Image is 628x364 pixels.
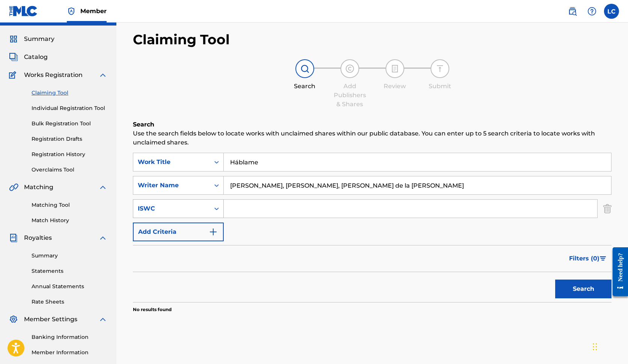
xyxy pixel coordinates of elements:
div: Add Publishers & Shares [331,82,369,109]
span: Member Settings [24,315,77,324]
img: step indicator icon for Submit [435,64,444,73]
a: Member Information [32,349,107,356]
img: filter [600,256,606,261]
img: Delete Criterion [603,199,611,218]
span: Royalties [24,233,52,242]
div: ISWC [138,204,205,213]
a: Claiming Tool [32,89,107,97]
div: Help [584,4,599,19]
a: Overclaims Tool [32,166,107,174]
img: 9d2ae6d4665cec9f34b9.svg [209,227,218,236]
span: Works Registration [24,71,83,80]
a: CatalogCatalog [9,53,48,62]
a: Registration Drafts [32,135,107,143]
img: MLC Logo [9,6,38,17]
a: Registration History [32,150,107,158]
p: No results found [133,306,172,313]
a: Rate Sheets [32,298,107,306]
div: Writer Name [138,181,205,190]
iframe: Chat Widget [590,328,628,364]
div: Work Title [138,158,205,167]
a: Banking Information [32,333,107,341]
a: Public Search [565,4,580,19]
iframe: Resource Center [607,240,628,304]
a: Statements [32,267,107,275]
a: Bulk Registration Tool [32,120,107,128]
h2: Claiming Tool [133,31,230,48]
form: Search Form [133,153,611,302]
img: expand [98,233,107,242]
img: Royalties [9,233,18,242]
img: search [568,7,577,16]
img: expand [98,183,107,192]
a: Annual Statements [32,283,107,290]
span: Summary [24,35,54,44]
a: Matching Tool [32,201,107,209]
img: Summary [9,35,18,44]
span: Matching [24,183,53,192]
span: Filters ( 0 ) [569,254,599,263]
a: Match History [32,217,107,224]
a: SummarySummary [9,35,54,44]
img: Matching [9,183,18,192]
h6: Search [133,120,611,129]
p: Use the search fields below to locate works with unclaimed shares within our public database. You... [133,129,611,147]
img: Member Settings [9,315,18,324]
div: Submit [421,82,459,91]
a: Summary [32,252,107,260]
div: User Menu [604,4,619,19]
div: Drag [593,335,597,358]
img: Top Rightsholder [67,7,76,16]
img: Works Registration [9,71,19,80]
span: Member [80,7,107,15]
img: step indicator icon for Review [390,64,399,73]
button: Add Criteria [133,223,224,241]
a: Individual Registration Tool [32,104,107,112]
div: Search [286,82,324,91]
img: step indicator icon for Search [300,64,309,73]
div: Review [376,82,414,91]
img: Catalog [9,53,18,62]
img: help [587,7,596,16]
img: step indicator icon for Add Publishers & Shares [345,64,354,73]
button: Search [555,280,611,298]
img: expand [98,315,107,324]
img: expand [98,71,107,80]
span: Catalog [24,53,48,62]
button: Filters (0) [565,249,611,268]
